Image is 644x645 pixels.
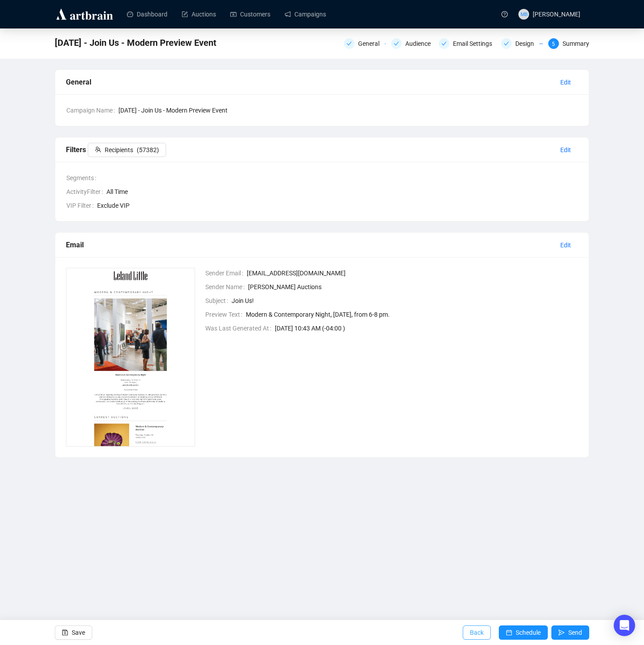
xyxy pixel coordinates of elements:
button: Save [55,625,92,640]
span: Back [470,620,484,645]
span: Save [72,620,85,645]
img: logo [55,7,114,21]
span: check [441,41,447,46]
button: Edit [553,238,578,252]
span: [EMAIL_ADDRESS][DOMAIN_NAME] [247,268,579,278]
span: Was Last Generated At [205,323,275,333]
span: Sender Email [205,268,247,278]
div: Audience [391,38,433,49]
img: 1759859529023-G39geVj73oSTFYXA.png [66,268,195,447]
div: Open Intercom Messenger [614,615,635,636]
span: Segments [66,173,100,183]
span: MB [520,10,527,18]
span: ( 57382 ) [137,145,159,155]
span: [DATE] 10:43 AM (-04:00 ) [275,323,579,333]
a: Auctions [182,3,216,26]
div: Email [66,239,553,250]
div: General [358,38,385,49]
span: check [346,41,352,46]
div: General [66,77,553,88]
span: Send [568,620,582,645]
span: save [62,629,68,636]
span: All Time [106,187,578,197]
div: Email Settings [439,38,496,49]
button: Schedule [499,625,548,640]
span: Modern & Contemporary Night, [DATE], from 6-8 pm. [246,310,579,319]
span: calendar [506,629,512,636]
span: Edit [560,77,571,87]
span: Subject [205,296,232,306]
span: Edit [560,145,571,155]
span: ActivityFilter [66,187,106,197]
div: 5Summary [548,38,589,49]
span: 10/8/25 - Join Us - Modern Preview Event [55,36,216,50]
span: check [504,41,509,46]
span: Recipients [105,145,133,155]
button: Edit [553,143,578,157]
button: Back [463,625,491,640]
a: Campaigns [285,3,326,26]
span: [PERSON_NAME] Auctions [248,282,579,292]
span: question-circle [501,11,508,17]
a: Customers [230,3,270,26]
div: Audience [405,38,436,49]
span: send [558,629,565,636]
span: Campaign Name [66,105,118,115]
span: VIP Filter [66,201,97,210]
span: Edit [560,240,571,250]
div: Email Settings [453,38,497,49]
button: Edit [553,75,578,89]
div: Design [501,38,543,49]
a: Dashboard [127,3,167,26]
span: Filters [66,145,166,154]
span: check [394,41,399,46]
span: Sender Name [205,282,248,292]
div: General [344,38,386,49]
span: Schedule [516,620,541,645]
span: 5 [552,41,555,47]
button: Recipients(57382) [88,143,166,157]
span: Join Us! [232,296,579,306]
div: Design [515,38,539,49]
span: [DATE] - Join Us - Modern Preview Event [118,105,578,115]
div: Summary [562,38,589,49]
span: Exclude VIP [97,201,578,210]
button: Send [551,625,589,640]
span: [PERSON_NAME] [533,11,580,18]
span: team [95,146,101,153]
span: Preview Text [205,310,246,319]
